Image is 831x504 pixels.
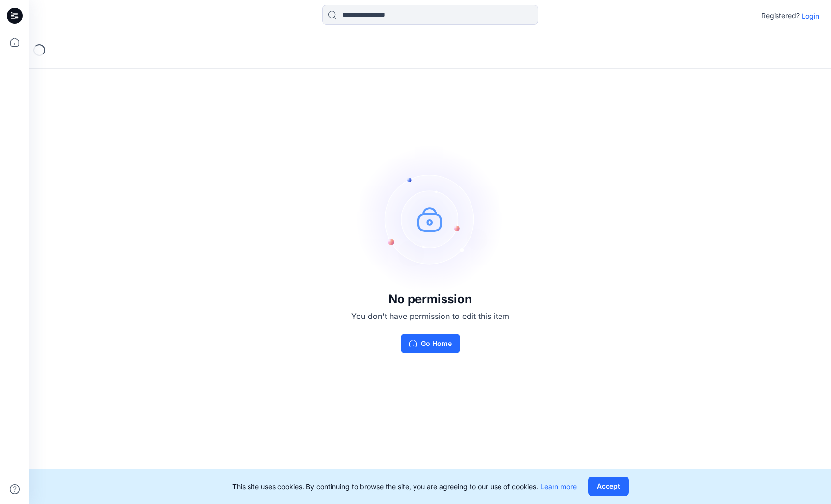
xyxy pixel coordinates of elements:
[761,10,800,22] p: Registered?
[232,481,577,492] p: This site uses cookies. By continuing to browse the site, you are agreeing to our use of cookies.
[351,310,509,322] p: You don't have permission to edit this item
[802,11,819,21] p: Login
[401,334,460,353] button: Go Home
[351,292,509,306] h3: No permission
[540,482,577,491] a: Learn more
[588,477,629,496] button: Accept
[357,145,504,292] img: no-perm.svg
